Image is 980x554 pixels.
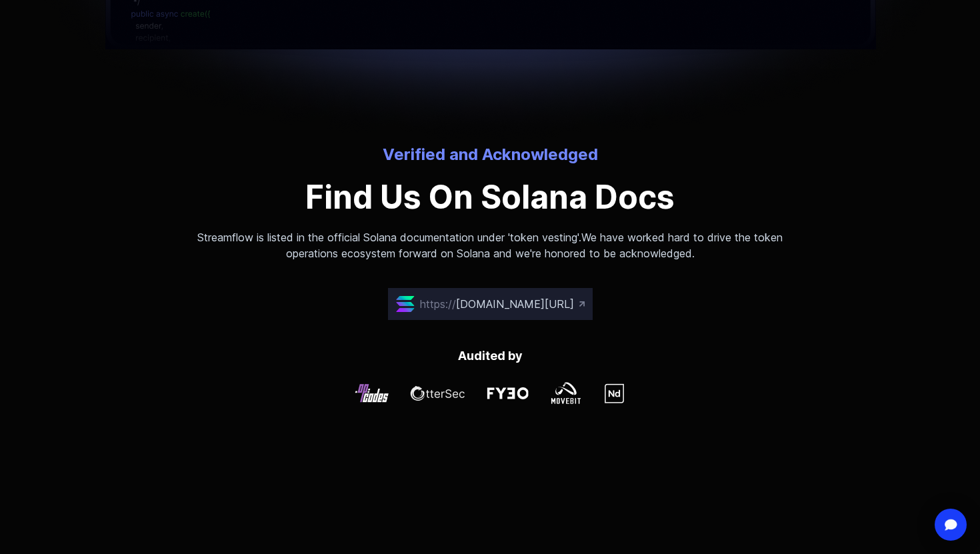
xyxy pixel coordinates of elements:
p: Verified and Acknowledged [181,144,799,165]
p: https:// [420,296,574,312]
img: john [603,383,625,404]
img: john [410,386,465,401]
div: Open Intercom Messenger [935,509,967,541]
p: Audited by [170,347,810,365]
img: john [355,384,389,403]
img: john [550,381,582,405]
img: john [487,387,529,399]
p: Find Us On Solana Docs [181,181,799,213]
p: Streamflow is listed in the official Solana documentation under 'token vesting'.We have worked ha... [181,229,799,261]
span: [DOMAIN_NAME][URL] [456,297,574,311]
a: https://[DOMAIN_NAME][URL] [388,288,593,320]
